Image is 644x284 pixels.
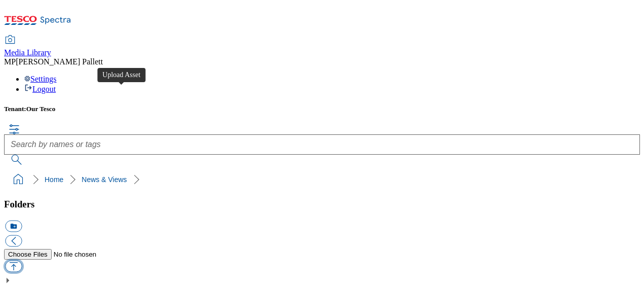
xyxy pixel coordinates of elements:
nav: breadcrumb [4,170,640,189]
span: Our Tesco [26,105,56,113]
span: [PERSON_NAME] Pallett [16,57,103,66]
h5: Tenant: [4,105,640,113]
span: Media Library [4,48,51,57]
a: News & Views [82,175,127,184]
a: home [10,171,26,188]
input: Search by names or tags [4,134,640,155]
a: Home [45,175,63,184]
a: Logout [24,85,56,93]
a: Settings [24,75,57,83]
a: Media Library [4,36,51,57]
span: MP [4,57,16,66]
h3: Folders [4,199,640,210]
